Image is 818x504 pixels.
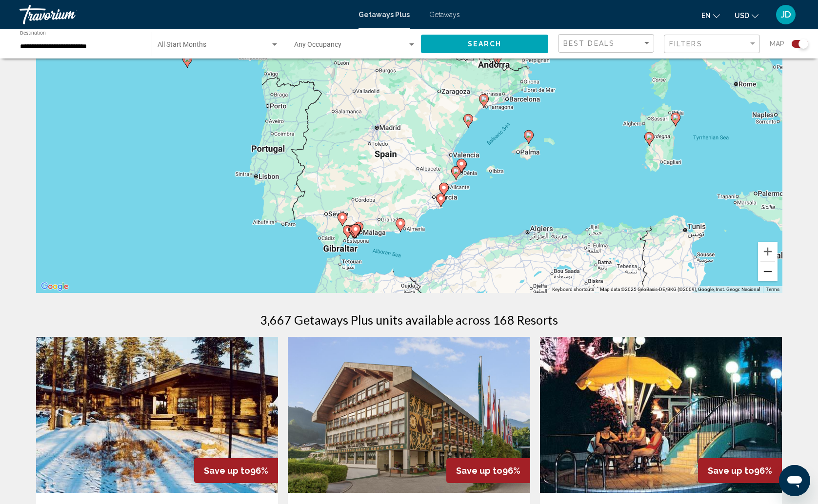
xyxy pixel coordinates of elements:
span: JD [781,10,791,19]
span: Map data ©2025 GeoBasis-DE/BKG (©2009), Google, Inst. Geogr. Nacional [600,287,760,292]
button: Filter [664,34,760,54]
a: Travorium [20,5,349,24]
span: Save up to [204,465,250,476]
button: Zoom out [758,262,778,281]
span: en [701,12,711,19]
span: Map [770,37,784,51]
button: Keyboard shortcuts [552,286,594,293]
span: Save up to [708,465,754,476]
button: Change currency [735,8,758,22]
div: 96% [446,458,530,483]
div: 96% [194,458,278,483]
img: ii_pyh1.jpg [36,337,279,493]
a: Getaways Plus [359,11,410,19]
div: 96% [698,458,782,483]
a: Getaways [429,11,460,19]
button: Zoom in [758,242,778,261]
img: ii_lni1.jpg [540,337,782,493]
span: Best Deals [563,39,615,47]
h1: 3,667 Getaways Plus units available across 168 Resorts [260,312,558,327]
button: Search [421,35,548,53]
button: Change language [701,8,720,22]
a: Open this area in Google Maps (opens a new window) [39,280,71,293]
button: User Menu [773,4,798,25]
a: Terms [766,287,779,292]
span: USD [735,12,749,19]
span: Save up to [456,465,502,476]
iframe: Button to launch messaging window [779,465,810,496]
span: Filters [669,40,702,48]
mat-select: Sort by [563,39,651,48]
img: Google [39,280,71,293]
img: ii_al11.jpg [288,337,530,493]
span: Search [468,40,502,48]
